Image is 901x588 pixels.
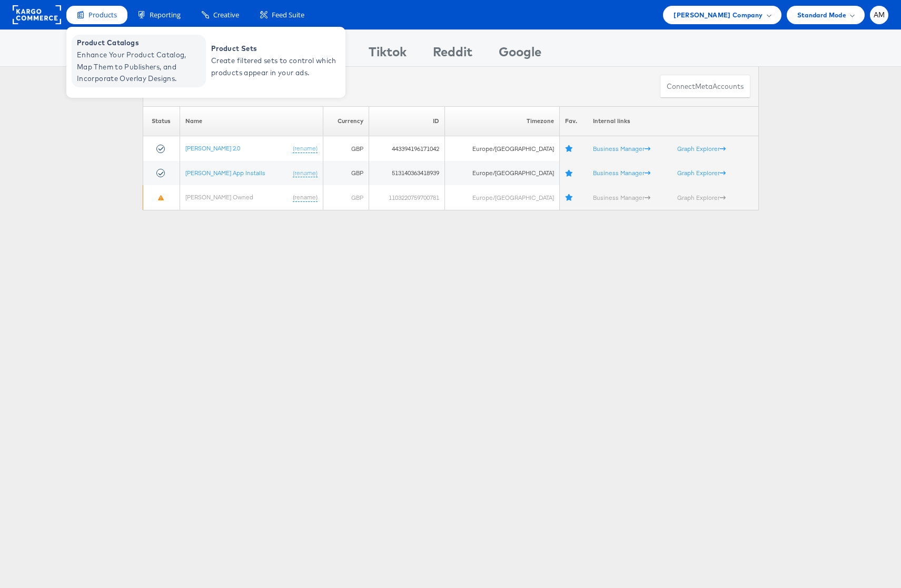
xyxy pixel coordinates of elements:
[77,37,203,49] span: Product Catalogs
[293,169,318,178] a: (rename)
[445,185,560,210] td: Europe/[GEOGRAPHIC_DATA]
[660,75,750,98] button: ConnectmetaAccounts
[323,161,369,186] td: GBP
[674,9,763,21] span: [PERSON_NAME] Company
[369,161,445,186] td: 513140363418939
[677,194,726,201] a: Graph Explorer
[593,145,650,153] a: Business Manager
[677,145,726,153] a: Graph Explorer
[433,43,472,66] div: Reddit
[797,9,846,21] span: Standard Mode
[185,169,265,177] a: [PERSON_NAME] App Installs
[323,136,369,161] td: GBP
[293,144,318,153] a: (rename)
[213,10,239,20] span: Creative
[143,106,180,136] th: Status
[293,193,318,202] a: (rename)
[369,106,445,136] th: ID
[211,43,338,55] span: Product Sets
[369,136,445,161] td: 443394196171042
[593,169,650,177] a: Business Manager
[88,10,117,20] span: Products
[206,35,340,87] a: Product Sets Create filtered sets to control which products appear in your ads.
[72,35,206,87] a: Product Catalogs Enhance Your Product Catalog, Map Them to Publishers, and Incorporate Overlay De...
[323,185,369,210] td: GBP
[445,161,560,186] td: Europe/[GEOGRAPHIC_DATA]
[180,106,323,136] th: Name
[499,43,541,66] div: Google
[272,10,304,20] span: Feed Suite
[77,49,203,85] span: Enhance Your Product Catalog, Map Them to Publishers, and Incorporate Overlay Designs.
[445,136,560,161] td: Europe/[GEOGRAPHIC_DATA]
[593,194,650,201] a: Business Manager
[445,106,560,136] th: Timezone
[677,169,726,177] a: Graph Explorer
[369,43,407,66] div: Tiktok
[695,82,712,92] span: meta
[323,106,369,136] th: Currency
[185,144,240,152] a: [PERSON_NAME] 2.0
[185,193,253,201] a: [PERSON_NAME] Owned
[211,55,338,79] span: Create filtered sets to control which products appear in your ads.
[150,10,181,20] span: Reporting
[369,185,445,210] td: 1103220759700781
[874,12,885,18] span: AM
